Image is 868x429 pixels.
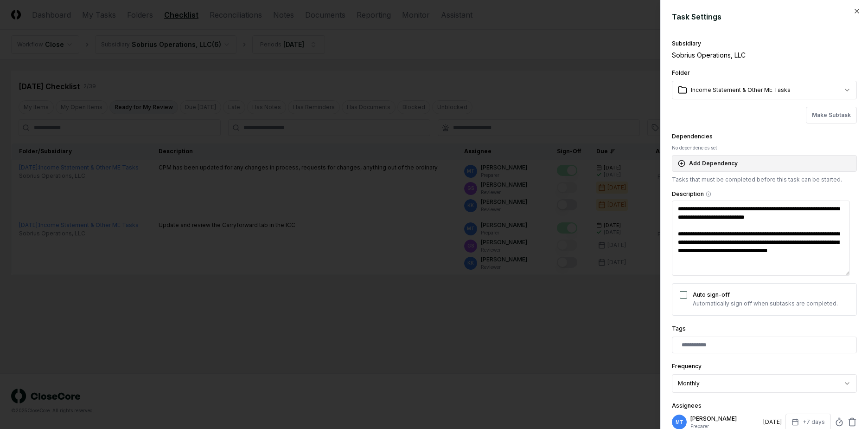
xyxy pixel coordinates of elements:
[672,50,857,60] div: Sobrius Operations, LLC
[706,191,711,197] button: Description
[672,155,857,172] button: Add Dependency
[676,419,683,426] span: MT
[672,402,702,409] label: Assignees
[672,69,690,76] label: Folder
[672,191,857,197] label: Description
[763,418,782,426] div: [DATE]
[672,325,686,332] label: Tags
[672,133,713,140] label: Dependencies
[806,107,857,123] button: Make Subtask
[672,41,857,46] div: Subsidiary
[672,175,857,184] p: Tasks that must be completed before this task can be started.
[693,299,838,308] p: Automatically sign off when subtasks are completed.
[690,415,759,423] p: [PERSON_NAME]
[672,144,857,151] div: No dependencies set
[672,363,702,370] label: Frequency
[672,11,857,22] h2: Task Settings
[693,291,730,298] label: Auto sign-off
